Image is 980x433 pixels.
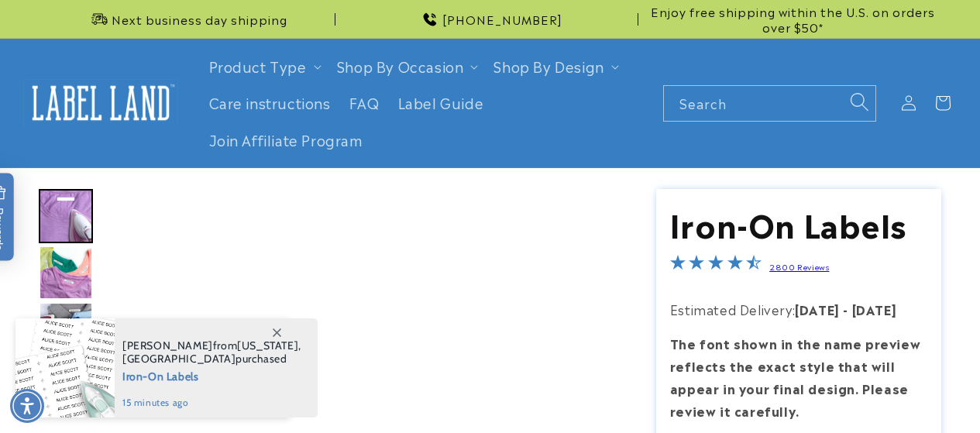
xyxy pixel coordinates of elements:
[200,48,328,84] summary: Product Type
[209,131,363,149] span: Join Affiliate Program
[39,189,93,243] img: Iron on name label being ironed to shirt
[852,300,897,318] strong: [DATE]
[122,339,301,366] span: from , purchased
[398,94,484,112] span: Label Guide
[10,389,44,423] div: Accessibility Menu
[337,57,464,75] span: Shop By Occasion
[39,246,93,300] div: Go to slide 2
[328,48,485,84] summary: Shop By Occasion
[670,256,762,275] span: 4.5-star overall rating
[39,189,93,243] div: Go to slide 1
[209,94,331,112] span: Care instructions
[122,338,213,352] span: [PERSON_NAME]
[493,56,603,76] a: Shop By Design
[645,4,941,34] span: Enjoy free shipping within the U.S. on orders over $50*
[39,302,93,356] img: Iron on name labels ironed to shirt collar
[23,79,178,127] img: Label Land
[39,246,93,300] img: Iron on name tags ironed to a t-shirt
[349,94,380,112] span: FAQ
[122,352,236,366] span: [GEOGRAPHIC_DATA]
[670,203,928,243] h1: Iron-On Labels
[112,12,287,27] span: Next business day shipping
[237,338,298,352] span: [US_STATE]
[670,298,928,321] p: Estimated Delivery:
[389,84,493,121] a: Label Guide
[842,85,876,119] button: Search
[484,48,624,84] summary: Shop By Design
[200,84,340,121] a: Care instructions
[340,84,389,121] a: FAQ
[200,122,373,158] a: Join Affiliate Program
[795,300,840,318] strong: [DATE]
[769,261,829,272] a: 2800 Reviews
[670,334,920,419] strong: The font shown in the name preview reflects the exact style that will appear in your final design...
[843,300,848,318] strong: -
[825,366,965,418] iframe: Gorgias live chat messenger
[442,12,562,27] span: [PHONE_NUMBER]
[39,302,93,356] div: Go to slide 3
[209,56,307,76] a: Product Type
[18,73,184,132] a: Label Land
